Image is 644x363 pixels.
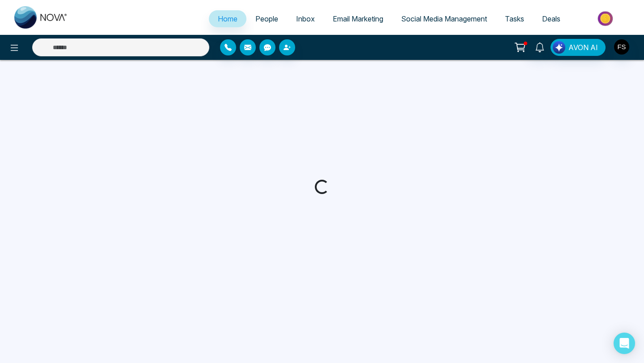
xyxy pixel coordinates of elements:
[614,39,629,55] img: User Avatar
[551,39,606,56] button: AVON AI
[324,10,392,27] a: Email Marketing
[255,14,278,23] span: People
[287,10,324,27] a: Inbox
[574,8,639,29] img: Market-place.gif
[568,42,598,53] span: AVON AI
[614,333,635,354] div: Open Intercom Messenger
[246,10,287,27] a: People
[218,14,237,23] span: Home
[296,14,315,23] span: Inbox
[533,10,569,27] a: Deals
[401,14,487,23] span: Social Media Management
[496,10,533,27] a: Tasks
[542,14,560,23] span: Deals
[14,6,68,29] img: Nova CRM Logo
[333,14,383,23] span: Email Marketing
[553,41,565,54] img: Lead Flow
[505,14,524,23] span: Tasks
[392,10,496,27] a: Social Media Management
[209,10,246,27] a: Home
